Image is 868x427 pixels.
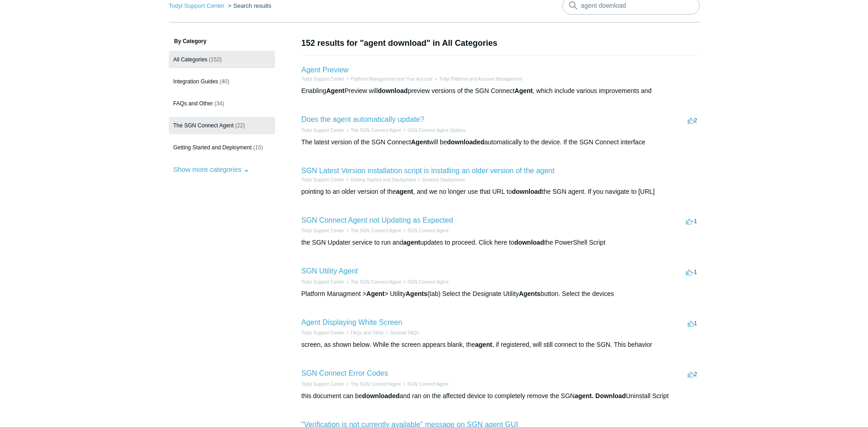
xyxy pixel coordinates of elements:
a: SGN Connect Agent [407,279,448,285]
em: agent [396,188,413,195]
a: Todyl Support Center [169,2,225,9]
a: Agent Preview [302,66,349,74]
li: Todyl Support Center [302,76,345,82]
a: Todyl Platform and Account Management [439,77,522,82]
a: Desktop Deployment [422,177,465,182]
div: Enabling Preview will preview versions of the SGN Connect , which include various improvements and [302,86,700,96]
em: downloaded [362,392,400,400]
div: pointing to an older version of the , and we no longer use that URL to the SGN agent. If you navi... [302,187,700,197]
a: Todyl Support Center [302,228,345,233]
li: The SGN Connect Agent [344,381,401,388]
a: Getting Started and Deployment [350,177,416,182]
li: Todyl Support Center [302,279,345,285]
a: Todyl Support Center [302,382,345,387]
a: Integration Guides (40) [169,73,275,90]
a: Todyl Support Center [302,279,345,285]
em: download [514,239,544,246]
span: Integration Guides [173,78,218,85]
li: Todyl Support Center [169,2,226,9]
li: SGN Connect Agent [401,381,448,388]
a: Platform Management and Your Account [350,77,432,82]
span: -1 [686,218,697,224]
li: SGN Connect Agent Options [401,127,465,134]
span: (152) [209,56,222,63]
li: Getting Started and Deployment [344,176,416,183]
a: SGN Connect Agent [407,228,448,233]
li: General FAQs [384,329,419,336]
a: FAQs and Other [350,330,383,335]
h3: By Category [169,37,275,45]
li: The SGN Connect Agent [344,279,401,285]
li: FAQs and Other [344,329,383,336]
a: SGN Connect Agent [407,382,448,387]
span: (34) [215,100,224,107]
em: Agent [515,87,533,94]
a: The SGN Connect Agent [350,382,401,387]
a: Does the agent automatically update? [302,115,425,123]
em: downloaded [447,138,485,146]
a: The SGN Connect Agent [350,128,401,133]
a: Todyl Support Center [302,177,345,182]
a: General FAQs [390,330,419,335]
span: (22) [235,122,245,129]
span: All Categories [173,56,208,63]
a: All Categories (152) [169,51,275,68]
a: Agent Displaying White Screen [302,318,403,326]
li: Platform Management and Your Account [344,76,432,82]
span: 2 [688,371,697,378]
em: download [378,87,408,94]
a: SGN Connect Agent not Updating as Expected [302,216,453,224]
a: SGN Connect Agent Options [407,128,465,133]
div: this document can be and ran on the affected device to completely remove the SGN Uninstall Script [302,391,700,401]
a: Getting Started and Deployment (15) [169,139,275,156]
span: 2 [688,117,697,124]
li: Search results [226,2,271,9]
a: Todyl Support Center [302,128,345,133]
em: Agent [411,138,429,146]
a: Todyl Support Center [302,330,345,335]
li: Todyl Support Center [302,381,345,388]
div: the SGN Updater service to run and updates to proceed. Click here to the PowerShell Script [302,238,700,247]
a: SGN Latest Version installation script is installing an older version of the agent [302,167,555,175]
span: (15) [253,144,263,151]
li: Todyl Platform and Account Management [432,76,522,82]
span: -1 [686,268,697,275]
a: The SGN Connect Agent [350,228,401,233]
div: Platform Managment > > Utility (tab) Select the Designate Utility button. Select the devices [302,289,700,299]
li: The SGN Connect Agent [344,127,401,134]
li: The SGN Connect Agent [344,227,401,234]
li: Todyl Support Center [302,127,345,134]
span: Getting Started and Deployment [173,144,252,151]
li: Todyl Support Center [302,176,345,183]
em: agent [475,341,492,348]
em: agent [403,239,420,246]
em: Agent [367,290,385,297]
em: download [512,188,542,195]
span: FAQs and Other [173,100,213,107]
button: Show more categories [169,161,254,178]
em: agent. Download [575,392,626,400]
li: SGN Connect Agent [401,279,448,285]
em: Agent [326,87,345,94]
span: (40) [220,78,229,85]
div: The latest version of the SGN Connect will be automatically to the device. If the SGN Connect int... [302,137,700,147]
a: SGN Connect Error Codes [302,369,388,377]
em: Agents [519,290,540,297]
li: SGN Connect Agent [401,227,448,234]
h1: 152 results for "agent download" in All Categories [302,37,700,49]
a: Todyl Support Center [302,77,345,82]
a: The SGN Connect Agent [350,279,401,285]
a: The SGN Connect Agent (22) [169,117,275,134]
div: screen, as shown below. While the screen appears blank, the , if registered, will still connect t... [302,340,700,350]
li: Desktop Deployment [416,176,465,183]
a: FAQs and Other (34) [169,95,275,112]
span: 1 [688,320,697,327]
a: SGN Utility Agent [302,267,358,275]
span: The SGN Connect Agent [173,122,234,129]
li: Todyl Support Center [302,329,345,336]
li: Todyl Support Center [302,227,345,234]
em: Agents [405,290,427,297]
